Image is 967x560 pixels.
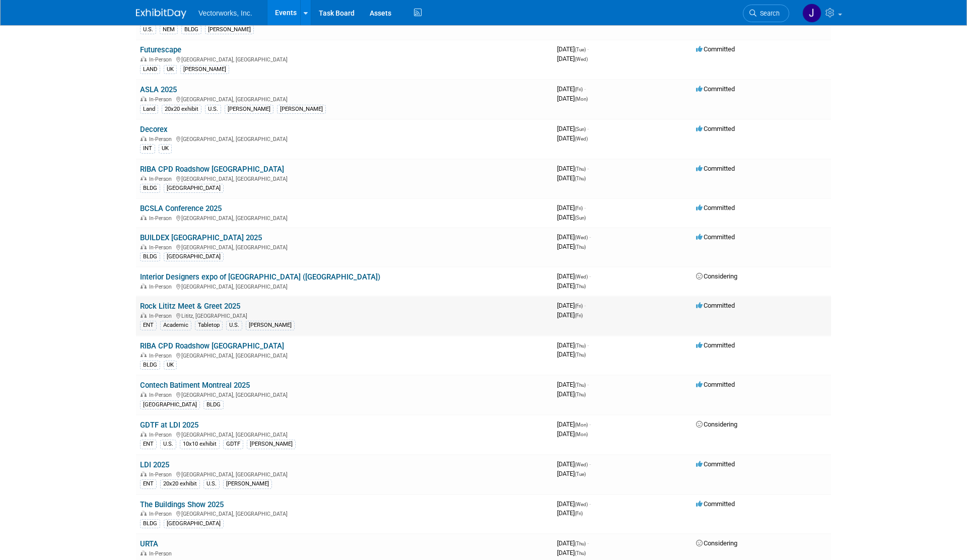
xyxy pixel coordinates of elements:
[141,550,147,555] img: In-Person Event
[205,25,254,34] div: [PERSON_NAME]
[557,500,591,508] span: [DATE]
[140,144,155,153] div: INT
[160,321,191,330] div: Academic
[696,85,735,93] span: Committed
[141,392,147,397] img: In-Person Event
[557,174,586,182] span: [DATE]
[557,204,586,212] span: [DATE]
[557,85,586,93] span: [DATE]
[149,176,175,182] span: In-Person
[149,96,175,103] span: In-Person
[557,243,586,250] span: [DATE]
[575,392,586,397] span: (Thu)
[140,421,198,430] a: GDTF at LDI 2025
[575,244,586,250] span: (Thu)
[141,136,147,141] img: In-Person Event
[141,471,147,476] img: In-Person Event
[141,432,147,437] img: In-Person Event
[159,144,172,153] div: UK
[140,400,200,409] div: [GEOGRAPHIC_DATA]
[149,511,175,517] span: In-Person
[575,462,588,467] span: (Wed)
[140,321,157,330] div: ENT
[557,311,583,319] span: [DATE]
[140,184,160,193] div: BLDG
[140,539,158,548] a: URTA
[557,125,589,132] span: [DATE]
[696,460,735,468] span: Committed
[141,215,147,220] img: In-Person Event
[584,204,586,212] span: -
[696,500,735,508] span: Committed
[575,47,586,52] span: (Tue)
[149,284,175,290] span: In-Person
[696,341,735,349] span: Committed
[575,511,583,516] span: (Fri)
[587,125,589,132] span: -
[141,244,147,249] img: In-Person Event
[557,302,586,309] span: [DATE]
[203,479,220,488] div: U.S.
[557,272,591,280] span: [DATE]
[557,214,586,221] span: [DATE]
[141,511,147,516] img: In-Person Event
[587,45,589,53] span: -
[164,184,224,193] div: [GEOGRAPHIC_DATA]
[557,549,586,556] span: [DATE]
[140,341,284,351] a: RIBA CPD Roadshow [GEOGRAPHIC_DATA]
[164,519,224,528] div: [GEOGRAPHIC_DATA]
[140,85,177,94] a: ASLA 2025
[140,55,549,63] div: [GEOGRAPHIC_DATA], [GEOGRAPHIC_DATA]
[557,421,591,428] span: [DATE]
[557,539,589,547] span: [DATE]
[575,126,586,132] span: (Sun)
[557,134,588,142] span: [DATE]
[696,539,737,547] span: Considering
[141,56,147,61] img: In-Person Event
[557,460,591,468] span: [DATE]
[140,381,250,390] a: Contech Batiment Montreal 2025
[141,313,147,318] img: In-Person Event
[575,550,586,556] span: (Thu)
[589,500,591,508] span: -
[140,460,169,469] a: LDI 2025
[557,233,591,241] span: [DATE]
[140,390,549,398] div: [GEOGRAPHIC_DATA], [GEOGRAPHIC_DATA]
[140,351,549,359] div: [GEOGRAPHIC_DATA], [GEOGRAPHIC_DATA]
[557,390,586,398] span: [DATE]
[587,165,589,172] span: -
[140,125,168,134] a: Decorex
[696,421,737,428] span: Considering
[557,509,583,517] span: [DATE]
[557,282,586,290] span: [DATE]
[195,321,223,330] div: Tabletop
[164,361,177,370] div: UK
[696,204,735,212] span: Committed
[587,341,589,349] span: -
[756,10,780,17] span: Search
[162,105,201,114] div: 20x20 exhibit
[140,95,549,103] div: [GEOGRAPHIC_DATA], [GEOGRAPHIC_DATA]
[140,214,549,222] div: [GEOGRAPHIC_DATA], [GEOGRAPHIC_DATA]
[557,45,589,53] span: [DATE]
[140,25,156,34] div: U.S.
[198,9,252,17] span: Vectorworks, Inc.
[575,313,583,318] span: (Fri)
[160,440,176,449] div: U.S.
[589,272,591,280] span: -
[140,479,157,488] div: ENT
[140,361,160,370] div: BLDG
[141,176,147,181] img: In-Person Event
[149,215,175,222] span: In-Person
[141,353,147,358] img: In-Person Event
[226,321,242,330] div: U.S.
[205,105,221,114] div: U.S.
[149,313,175,319] span: In-Person
[136,9,186,19] img: ExhibitDay
[140,233,262,242] a: BUILDEX [GEOGRAPHIC_DATA] 2025
[149,136,175,143] span: In-Person
[181,25,201,34] div: BLDG
[203,400,224,409] div: BLDG
[557,95,588,102] span: [DATE]
[557,55,588,62] span: [DATE]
